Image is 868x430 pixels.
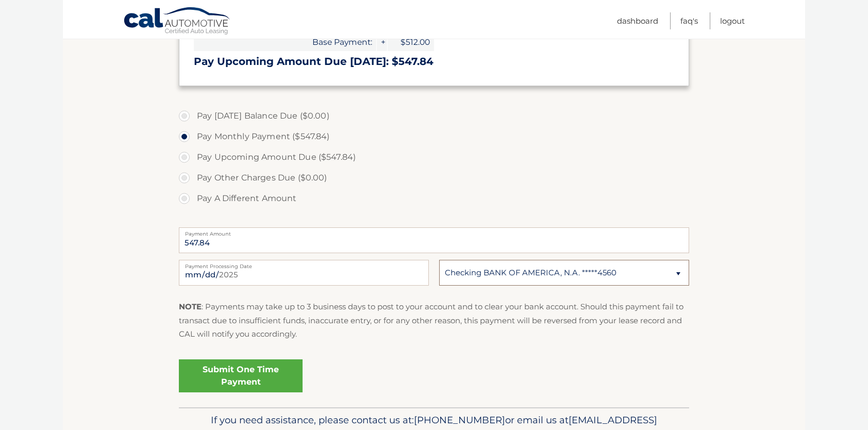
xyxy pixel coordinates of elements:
label: Pay Other Charges Due ($0.00) [179,168,689,188]
label: Pay Monthly Payment ($547.84) [179,126,689,147]
a: Cal Automotive [123,7,231,37]
span: Base Payment: [194,33,376,51]
a: Dashboard [617,12,658,29]
label: Pay A Different Amount [179,188,689,209]
input: Payment Amount [179,227,689,253]
a: Submit One Time Payment [179,359,303,392]
label: Pay [DATE] Balance Due ($0.00) [179,106,689,126]
span: + [377,33,387,51]
h3: Pay Upcoming Amount Due [DATE]: $547.84 [194,55,674,68]
span: [PHONE_NUMBER] [414,414,505,426]
strong: NOTE [179,302,202,311]
label: Pay Upcoming Amount Due ($547.84) [179,147,689,168]
label: Payment Processing Date [179,260,429,268]
span: $512.00 [388,33,434,51]
p: : Payments may take up to 3 business days to post to your account and to clear your bank account.... [179,300,689,341]
a: FAQ's [680,12,698,29]
label: Payment Amount [179,227,689,236]
input: Payment Date [179,260,429,286]
a: Logout [720,12,745,29]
